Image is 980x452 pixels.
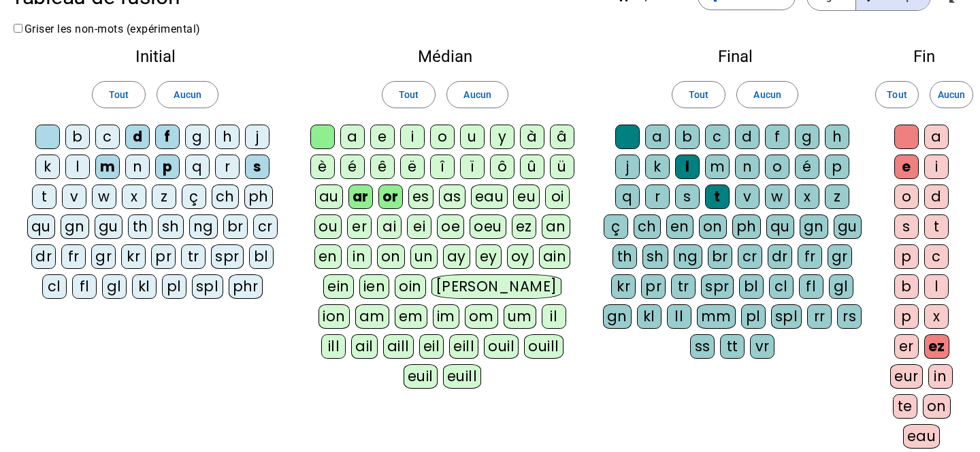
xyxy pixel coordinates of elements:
div: oin [395,274,426,299]
div: x [795,184,819,209]
div: fl [72,274,97,299]
div: e [894,155,919,179]
div: l [65,155,90,179]
div: au [315,184,343,209]
div: ai [377,214,402,239]
div: x [122,184,146,209]
div: r [645,184,670,209]
label: Griser les non-mots (expérimental) [11,22,201,35]
h2: Médian [310,48,580,65]
button: Aucun [446,81,508,108]
button: Tout [672,81,725,108]
div: kl [637,304,661,329]
div: h [215,125,240,149]
div: on [699,214,727,239]
div: c [705,125,730,149]
div: ay [443,244,470,269]
div: tr [671,274,696,299]
div: s [245,155,269,179]
div: ê [370,155,395,179]
div: f [765,125,789,149]
div: ill [321,334,346,359]
div: tt [720,334,745,359]
div: kl [132,274,157,299]
div: th [128,214,152,239]
div: spl [192,274,223,299]
div: pl [162,274,186,299]
div: spr [701,274,734,299]
div: q [185,155,210,179]
div: ar [348,184,373,209]
div: b [894,274,919,299]
button: Tout [382,81,436,108]
div: on [377,244,405,269]
div: euil [404,364,438,389]
div: rr [807,304,832,329]
div: n [735,155,759,179]
div: c [95,125,120,149]
button: Tout [92,81,146,108]
div: cr [738,244,762,269]
div: î [430,155,455,179]
div: oi [545,184,570,209]
div: on [923,394,951,419]
div: a [340,125,365,149]
div: eill [449,334,478,359]
span: Aucun [463,86,491,103]
div: p [155,155,180,179]
div: ng [189,214,218,239]
div: w [765,184,789,209]
div: gl [829,274,853,299]
div: o [765,155,789,179]
div: fl [799,274,823,299]
div: ouil [484,334,519,359]
div: j [615,155,640,179]
div: ll [667,304,691,329]
div: h [825,125,849,149]
div: gn [603,304,632,329]
div: v [62,184,86,209]
div: à [520,125,544,149]
div: û [520,155,544,179]
div: g [795,125,819,149]
div: un [410,244,438,269]
div: eau [471,184,508,209]
div: fr [61,244,86,269]
div: p [894,304,919,329]
div: phr [229,274,263,299]
div: ion [318,304,350,329]
div: ch [634,214,661,239]
div: sh [642,244,668,269]
h2: Final [602,48,868,65]
div: p [825,155,849,179]
div: m [705,155,730,179]
div: ez [512,214,536,239]
div: k [35,155,60,179]
div: pr [151,244,176,269]
div: gu [95,214,122,239]
div: è [310,155,335,179]
span: Tout [689,86,708,103]
div: r [215,155,240,179]
div: or [378,184,403,209]
div: ü [550,155,574,179]
div: l [675,155,700,179]
div: v [735,184,759,209]
div: euill [443,364,481,389]
span: Aucun [753,86,781,103]
div: ail [351,334,378,359]
h2: Fin [890,48,958,65]
div: ei [407,214,431,239]
div: l [924,274,949,299]
div: es [408,184,434,209]
div: tr [181,244,206,269]
div: gn [800,214,828,239]
div: e [370,125,395,149]
div: th [612,244,637,269]
span: Tout [109,86,129,103]
div: qu [766,214,794,239]
div: f [155,125,180,149]
div: pl [741,304,766,329]
div: i [924,155,949,179]
div: n [125,155,150,179]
